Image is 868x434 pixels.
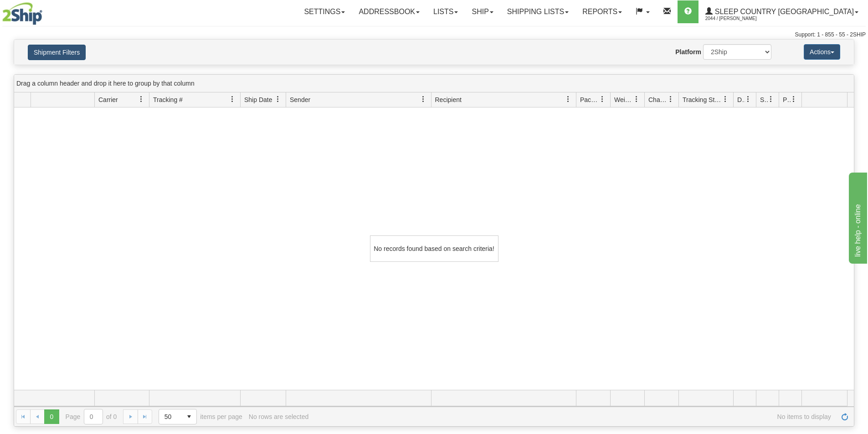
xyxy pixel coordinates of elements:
div: No records found based on search criteria! [370,235,498,262]
span: Shipment Issues [760,95,768,104]
a: Tracking # filter column settings [225,92,240,107]
div: grid grouping header [14,75,854,92]
span: Delivery Status [737,95,745,104]
span: Charge [648,95,668,104]
div: live help - online [7,5,84,16]
img: logo2044.jpg [2,2,42,25]
a: Refresh [837,409,852,424]
label: Platform [675,47,701,56]
a: Pickup Status filter column settings [786,92,801,107]
a: Ship Date filter column settings [270,92,286,107]
a: Shipping lists [500,0,575,23]
span: Page of 0 [66,409,117,424]
span: Weight [614,95,633,104]
a: Settings [297,0,352,23]
a: Lists [426,0,465,23]
span: Sleep Country [GEOGRAPHIC_DATA] [713,8,854,15]
span: Recipient [435,95,462,104]
span: 50 [164,412,176,421]
span: Page sizes drop down [159,409,197,424]
span: select [182,409,196,424]
a: Recipient filter column settings [560,92,576,107]
a: Sender filter column settings [416,92,431,107]
iframe: chat widget [847,170,867,263]
span: No items to display [315,413,831,420]
a: Tracking Status filter column settings [718,92,733,107]
button: Actions [804,44,840,60]
a: Shipment Issues filter column settings [763,92,779,107]
a: Carrier filter column settings [134,92,149,107]
span: Packages [580,95,599,104]
a: Addressbook [352,0,426,23]
a: Delivery Status filter column settings [740,92,756,107]
a: Reports [575,0,629,23]
span: Sender [290,95,310,104]
span: items per page [159,409,242,424]
span: 2044 / [PERSON_NAME] [705,14,774,23]
a: Sleep Country [GEOGRAPHIC_DATA] 2044 / [PERSON_NAME] [699,0,865,23]
a: Packages filter column settings [595,92,610,107]
a: Charge filter column settings [663,92,678,107]
span: Tracking Status [683,95,722,104]
div: Support: 1 - 855 - 55 - 2SHIP [2,31,866,39]
span: Tracking # [153,95,183,104]
a: Ship [465,0,500,23]
a: Weight filter column settings [629,92,644,107]
button: Shipment Filters [28,45,86,60]
span: Ship Date [244,95,272,104]
span: Page 0 [44,409,59,424]
div: No rows are selected [249,413,309,420]
span: Pickup Status [783,95,791,104]
span: Carrier [98,95,118,104]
